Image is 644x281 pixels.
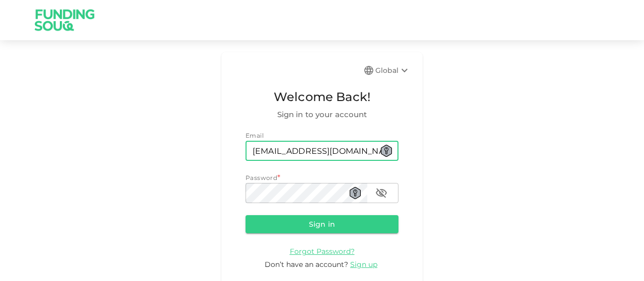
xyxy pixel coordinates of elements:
[246,215,398,233] button: Sign in
[375,64,411,76] div: Global
[246,132,264,139] span: Email
[246,109,398,121] span: Sign in to your account
[246,141,398,161] input: email
[265,260,348,269] span: Don’t have an account?
[246,174,277,181] span: Password
[350,260,377,269] span: Sign up
[290,247,355,256] span: Forgot Password?
[290,246,355,256] a: Forgot Password?
[246,183,367,203] input: password
[246,87,398,107] span: Welcome Back!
